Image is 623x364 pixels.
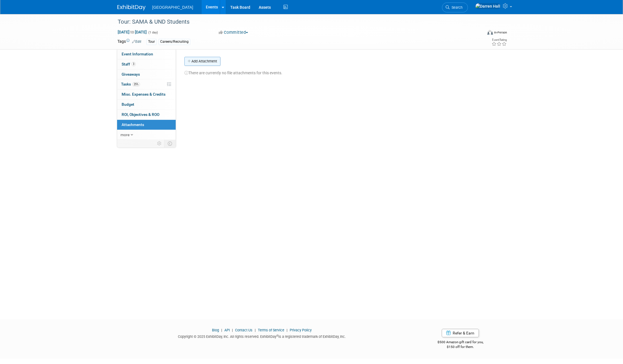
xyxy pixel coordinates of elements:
[158,39,190,45] div: Careers/Recruiting
[235,328,253,332] a: Contact Us
[117,120,176,130] a: Attachments
[285,328,289,332] span: |
[494,30,507,35] div: In-Person
[117,89,176,99] a: Misc. Expenses & Credits
[122,92,166,96] span: Misc. Expenses & Credits
[117,59,176,69] a: Staff3
[122,112,159,117] span: ROI, Objectives & ROO
[449,29,507,38] div: Event Format
[415,336,506,349] div: $500 Amazon gift card for you,
[152,5,193,10] span: [GEOGRAPHIC_DATA]
[415,345,506,349] div: $150 off for them.
[492,39,507,41] div: Event Rating
[117,110,176,120] a: ROI, Objectives & ROO
[122,52,153,56] span: Event Information
[220,328,224,332] span: |
[184,57,220,66] button: Add Attachment
[116,17,474,27] div: Tour: SAMA & UND Students
[224,328,230,332] a: API
[450,5,463,10] span: Search
[117,100,176,109] a: Budget
[148,31,158,34] span: (1 day)
[117,5,146,10] img: ExhibitDay
[120,132,129,137] span: more
[475,3,501,9] img: Darren Hall
[122,122,144,127] span: Attachments
[231,328,234,332] span: |
[117,69,176,79] a: Giveaways
[132,40,141,44] a: Edit
[253,328,257,332] span: |
[164,140,176,147] td: Toggle Event Tabs
[276,334,278,337] sup: ®
[117,130,176,140] a: more
[117,333,407,339] div: Copyright © 2025 ExhibitDay, Inc. All rights reserved. ExhibitDay is a registered trademark of Ex...
[122,62,136,66] span: Staff
[129,30,135,34] span: to
[117,30,147,35] span: [DATE] [DATE]
[131,62,136,66] span: 3
[290,328,312,332] a: Privacy Policy
[184,66,502,76] div: There are currently no file attachments for this events.
[146,39,157,45] div: Tour
[155,140,164,147] td: Personalize Event Tab Strip
[122,102,134,107] span: Budget
[212,328,219,332] a: Blog
[117,79,176,89] a: Tasks25%
[487,30,493,35] img: Format-Inperson.png
[442,329,479,337] a: Refer & Earn
[117,49,176,59] a: Event Information
[121,82,140,86] span: Tasks
[442,3,468,12] a: Search
[258,328,284,332] a: Terms of Service
[132,82,140,86] span: 25%
[117,39,141,45] td: Tags
[217,30,250,35] button: Committed
[122,72,140,77] span: Giveaways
